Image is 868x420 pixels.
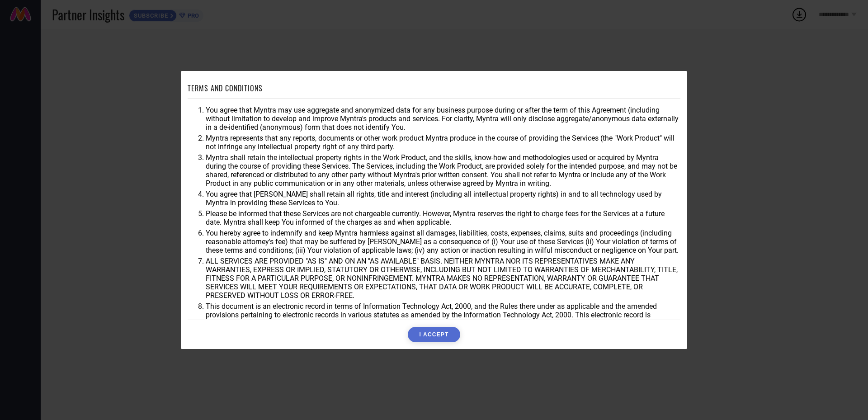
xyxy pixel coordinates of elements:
[206,209,680,227] li: Please be informed that these Services are not chargeable currently. However, Myntra reserves the...
[206,153,680,188] li: Myntra shall retain the intellectual property rights in the Work Product, and the skills, know-ho...
[206,106,680,132] li: You agree that Myntra may use aggregate and anonymized data for any business purpose during or af...
[188,83,263,94] h1: TERMS AND CONDITIONS
[408,327,460,342] button: I ACCEPT
[206,302,680,328] li: This document is an electronic record in terms of Information Technology Act, 2000, and the Rules...
[206,134,680,151] li: Myntra represents that any reports, documents or other work product Myntra produce in the course ...
[206,190,680,207] li: You agree that [PERSON_NAME] shall retain all rights, title and interest (including all intellect...
[206,257,680,300] li: ALL SERVICES ARE PROVIDED "AS IS" AND ON AN "AS AVAILABLE" BASIS. NEITHER MYNTRA NOR ITS REPRESEN...
[206,229,680,255] li: You hereby agree to indemnify and keep Myntra harmless against all damages, liabilities, costs, e...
